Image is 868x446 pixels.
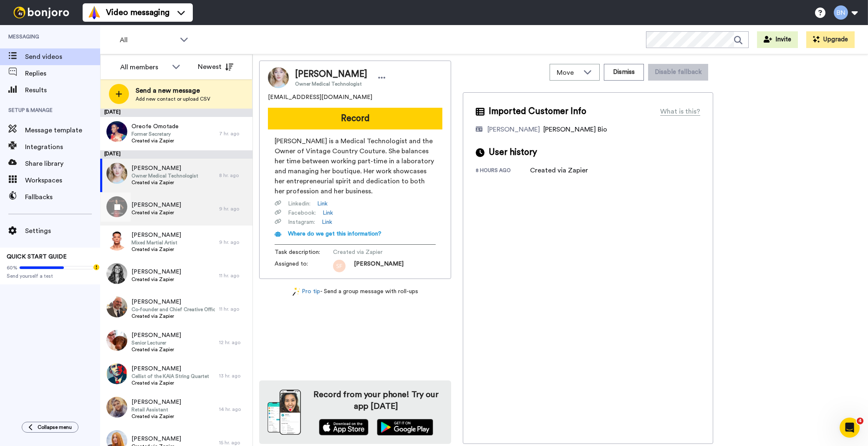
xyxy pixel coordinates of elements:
span: Mixed Martial Artist [131,239,181,246]
span: Created via Zapier [131,413,181,420]
span: Collapse menu [38,424,72,431]
span: Add new contact or upload CSV [136,96,210,102]
span: All [120,35,176,45]
div: Created via Zapier [530,165,588,175]
div: All members [120,62,168,72]
a: Link [323,209,333,217]
span: Workspaces [25,175,100,185]
h4: Record from your phone! Try our app [DATE] [309,389,443,412]
button: Disable fallback [648,64,708,81]
div: What is this? [660,106,700,117]
span: Former Secretary [131,131,179,137]
span: [PERSON_NAME] [131,435,181,443]
div: 15 hr. ago [219,439,248,446]
span: Share library [25,159,100,169]
div: 11 hr. ago [219,306,248,312]
img: 435cec1b-46f0-4250-b324-5a95e56d6b2e.jpg [106,397,127,418]
span: [PERSON_NAME] [131,398,181,406]
img: playstore [377,419,433,436]
img: bj-logo-header-white.svg [10,7,73,18]
span: Cellist of the KAIA String Quartet [131,373,209,380]
span: Co-founder and Chief Creative Officer [131,306,215,313]
img: Image of Jeannie Lynne [268,67,289,88]
img: 12d85367-f8a5-4ff0-a5d8-dc776c98862e.jpg [106,163,127,184]
span: Owner Medical Technologist [295,81,367,87]
span: Instagram : [288,218,315,226]
span: 4 [857,418,863,424]
span: Task description : [275,248,333,256]
span: Created via Zapier [131,276,181,283]
span: Fallbacks [25,192,100,202]
span: [PERSON_NAME] [354,260,404,272]
img: 5d5ab2f4-2e19-41f3-be23-9a2dbf7543d8.jpg [106,121,127,142]
span: Send yourself a test [7,273,93,279]
iframe: Intercom live chat [840,418,860,438]
span: [PERSON_NAME] [131,331,181,340]
button: Upgrade [806,31,855,48]
span: Assigned to: [275,260,333,272]
span: Where do we get this information? [288,231,381,237]
button: Record [268,108,442,129]
a: Link [322,218,332,226]
img: download [267,390,301,435]
div: 11 hr. ago [219,272,248,279]
img: magic-wand.svg [293,287,300,296]
div: 8 hr. ago [219,172,248,179]
span: [PERSON_NAME] [131,201,181,209]
span: Senior Lecturer [131,340,181,346]
img: appstore [319,419,368,436]
span: Created via Zapier [131,179,198,186]
span: [PERSON_NAME] [131,365,209,373]
img: ef289ea0-1d7b-4aea-a0ac-bf2891b760d0.jpg [106,263,127,284]
div: [DATE] [100,150,252,159]
div: [DATE] [100,109,252,117]
span: Imported Customer Info [489,105,586,118]
span: [PERSON_NAME] [131,231,181,239]
span: [PERSON_NAME] Bio [543,126,607,133]
img: sf.png [333,260,346,272]
span: QUICK START GUIDE [7,254,67,260]
div: [PERSON_NAME] [487,124,540,134]
span: Linkedin : [288,200,310,208]
button: Newest [192,58,240,75]
span: Created via Zapier [131,380,209,386]
span: Message template [25,125,100,135]
div: 8 hours ago [476,167,530,175]
span: [PERSON_NAME] [295,68,367,81]
img: 31e13b39-ea2c-444e-8e73-d1839f418439.png [106,363,127,384]
span: Oreofe Omotade [131,122,179,131]
span: Created via Zapier [333,248,412,256]
span: Settings [25,226,100,236]
div: 9 hr. ago [219,205,248,212]
span: Video messaging [106,7,169,18]
button: Dismiss [604,64,644,81]
img: df76e0c0-cc36-4d4c-af57-8b3aeae3c9e4.jpg [106,296,127,317]
span: User history [489,146,537,159]
span: [PERSON_NAME] [131,268,181,276]
span: Replies [25,68,100,79]
span: [EMAIL_ADDRESS][DOMAIN_NAME] [268,93,372,101]
div: Tooltip anchor [93,264,100,271]
div: 12 hr. ago [219,339,248,346]
img: cb9d7ae2-4972-4f91-80df-7a160344b084.jpg [106,330,127,351]
span: 60% [7,264,18,271]
span: [PERSON_NAME] [131,298,215,306]
span: Retail Assistant [131,406,181,413]
img: 55377d19-033c-4388-8afb-5ff60d0846ef.jpg [106,230,127,251]
button: Collapse menu [22,422,78,433]
span: Created via Zapier [131,209,181,216]
span: [PERSON_NAME] [131,164,198,172]
div: 7 hr. ago [219,130,248,137]
span: Owner Medical Technologist [131,172,198,179]
span: Created via Zapier [131,346,181,353]
a: Pro tip [293,287,320,296]
a: Link [317,200,328,208]
span: Created via Zapier [131,137,179,144]
button: Invite [757,31,798,48]
div: 13 hr. ago [219,373,248,379]
span: Facebook : [288,209,316,217]
span: Integrations [25,142,100,152]
div: - Send a group message with roll-ups [259,287,451,296]
span: Created via Zapier [131,313,215,319]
